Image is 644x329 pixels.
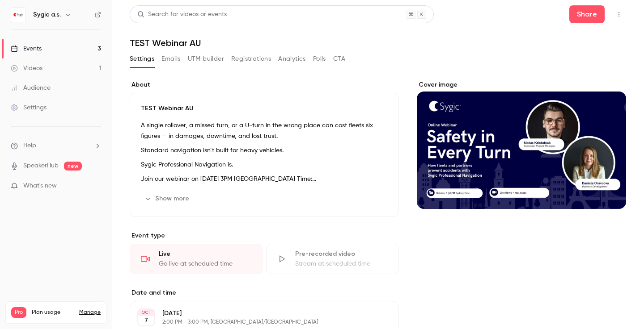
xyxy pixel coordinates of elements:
[162,319,352,326] p: 2:00 PM - 3:00 PM, [GEOGRAPHIC_DATA]/[GEOGRAPHIC_DATA]
[231,52,271,66] button: Registrations
[137,10,227,19] div: Search for videos or events
[130,288,399,297] label: Date and time
[23,161,59,171] a: SpeakerHub
[130,244,263,274] div: LiveGo live at scheduled time
[33,10,61,19] h6: Sygic a.s.
[141,145,388,156] p: Standard navigation isn’t built for heavy vehicles.
[64,162,82,171] span: new
[23,181,57,191] span: What's new
[159,250,251,258] div: Live
[90,182,101,190] iframe: Noticeable Trigger
[141,104,388,113] p: TEST Webinar AU
[141,120,388,142] p: A single rollover, a missed turn, or a U-turn in the wrong place can cost fleets six figures — in...
[130,80,399,89] label: About
[11,83,51,92] div: Audience
[161,52,180,66] button: Emails
[11,103,47,112] div: Settings
[417,80,626,209] section: Cover image
[569,5,605,23] button: Share
[333,52,345,66] button: CTA
[11,64,42,73] div: Videos
[11,44,42,53] div: Events
[159,259,251,268] div: Go live at scheduled time
[313,52,326,66] button: Polls
[130,52,154,66] button: Settings
[278,52,306,66] button: Analytics
[11,141,101,150] li: help-dropdown-opener
[162,309,352,318] p: [DATE]
[295,250,388,258] div: Pre-recorded video
[417,80,626,89] label: Cover image
[23,141,36,150] span: Help
[130,231,399,240] p: Event type
[130,37,626,48] h1: TEST Webinar AU
[188,52,224,66] button: UTM builder
[266,244,399,274] div: Pre-recorded videoStream at scheduled time
[141,174,388,184] p: Join our webinar on [DATE] 3PM [GEOGRAPHIC_DATA] Time:
[141,192,195,206] button: Show more
[141,159,388,170] p: Sygic Professional Navigation is.
[295,259,388,268] div: Stream at scheduled time
[11,8,25,22] img: Sygic a.s.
